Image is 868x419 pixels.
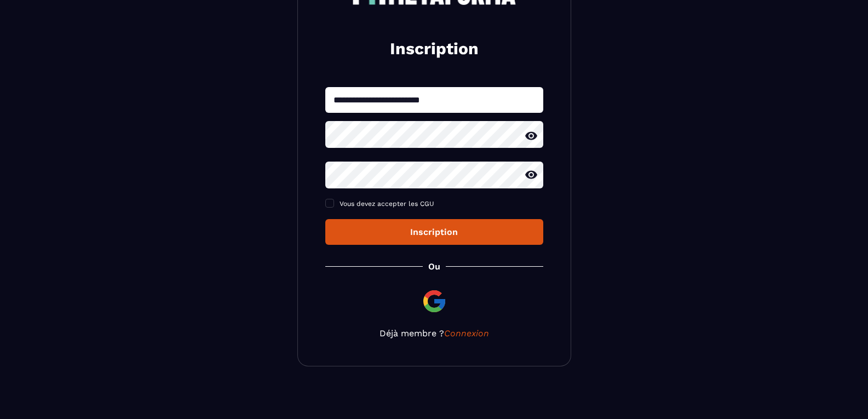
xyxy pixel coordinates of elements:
p: Déjà membre ? [325,328,543,338]
a: Connexion [444,328,489,338]
p: Ou [428,261,440,272]
img: google [421,288,447,314]
div: Inscription [334,227,534,237]
h2: Inscription [338,38,530,60]
span: Vous devez accepter les CGU [340,200,434,208]
button: Inscription [325,219,543,245]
